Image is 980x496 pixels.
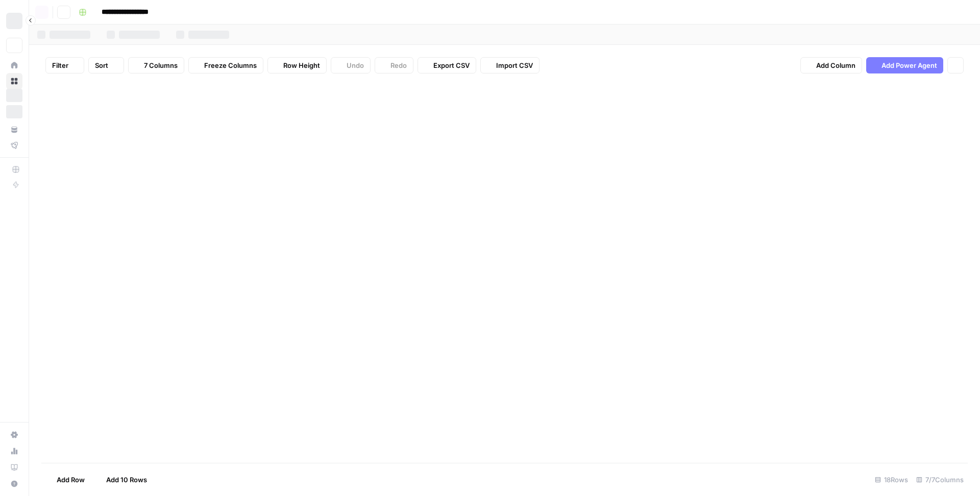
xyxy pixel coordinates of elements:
[128,57,184,73] button: 7 Columns
[144,60,178,70] span: 7 Columns
[347,60,364,70] span: Undo
[866,57,943,73] button: Add Power Agent
[6,137,22,154] a: Flightpath
[88,57,124,73] button: Sort
[375,57,413,73] button: Redo
[418,57,476,73] button: Export CSV
[267,57,327,73] button: Row Height
[6,57,22,73] a: Home
[912,472,968,488] div: 7/7 Columns
[800,57,862,73] button: Add Column
[871,472,912,488] div: 18 Rows
[41,472,91,488] button: Add Row
[95,60,108,70] span: Sort
[390,60,407,70] span: Redo
[57,475,85,485] span: Add Row
[6,427,22,443] a: Settings
[52,60,68,70] span: Filter
[91,472,153,488] button: Add 10 Rows
[480,57,540,73] button: Import CSV
[6,476,22,492] button: Help + Support
[45,57,84,73] button: Filter
[496,60,533,70] span: Import CSV
[881,60,937,70] span: Add Power Agent
[816,60,855,70] span: Add Column
[6,459,22,476] a: Learning Hub
[283,60,320,70] span: Row Height
[204,60,257,70] span: Freeze Columns
[6,121,22,138] a: Your Data
[106,475,147,485] span: Add 10 Rows
[6,443,22,459] a: Usage
[331,57,371,73] button: Undo
[6,73,22,89] a: Browse
[433,60,470,70] span: Export CSV
[188,57,263,73] button: Freeze Columns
